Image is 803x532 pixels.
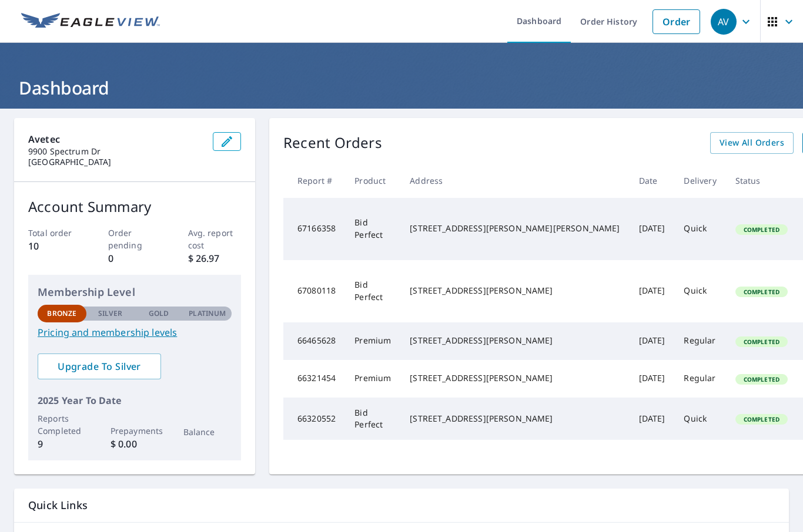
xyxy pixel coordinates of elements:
[47,360,152,373] span: Upgrade To Silver
[345,398,400,440] td: Bid Perfect
[674,198,725,260] td: Quick
[410,335,620,346] div: [STREET_ADDRESS][PERSON_NAME]
[630,398,675,440] td: [DATE]
[28,132,203,146] p: Avetec
[283,360,345,398] td: 66321454
[674,322,725,360] td: Regular
[737,338,787,346] span: Completed
[111,425,159,437] p: Prepayments
[38,393,232,408] p: 2025 Year To Date
[653,9,700,34] a: Order
[630,198,675,260] td: [DATE]
[38,412,86,437] p: Reports Completed
[28,146,203,157] p: 9900 Spectrum Dr
[737,225,787,234] span: Completed
[400,163,629,198] th: Address
[345,322,400,360] td: Premium
[410,413,620,425] div: [STREET_ADDRESS][PERSON_NAME]
[283,260,345,322] td: 67080118
[283,163,345,198] th: Report #
[47,308,76,319] p: Bronze
[188,227,242,251] p: Avg. report cost
[188,251,242,265] p: $ 26.97
[38,437,86,451] p: 9
[720,136,784,150] span: View All Orders
[21,13,160,31] img: EV Logo
[674,163,725,198] th: Delivery
[737,415,787,423] span: Completed
[28,196,241,217] p: Account Summary
[630,360,675,398] td: [DATE]
[345,260,400,322] td: Bid Perfect
[345,360,400,398] td: Premium
[726,163,797,198] th: Status
[38,284,232,300] p: Membership Level
[283,398,345,440] td: 66320552
[108,227,162,251] p: Order pending
[410,372,620,384] div: [STREET_ADDRESS][PERSON_NAME]
[737,288,787,296] span: Completed
[674,398,725,440] td: Quick
[283,322,345,360] td: 66465628
[111,437,159,451] p: $ 0.00
[149,308,169,319] p: Gold
[38,325,232,339] a: Pricing and membership levels
[108,251,162,265] p: 0
[711,9,737,35] div: AV
[630,322,675,360] td: [DATE]
[345,198,400,260] td: Bid Perfect
[183,426,232,438] p: Balance
[28,157,203,167] p: [GEOGRAPHIC_DATA]
[28,498,775,513] p: Quick Links
[38,353,161,379] a: Upgrade To Silver
[710,132,794,154] a: View All Orders
[410,285,620,297] div: [STREET_ADDRESS][PERSON_NAME]
[737,375,787,383] span: Completed
[98,308,123,319] p: Silver
[28,227,82,239] p: Total order
[630,163,675,198] th: Date
[283,132,382,154] p: Recent Orders
[14,76,789,100] h1: Dashboard
[630,260,675,322] td: [DATE]
[283,198,345,260] td: 67166358
[674,260,725,322] td: Quick
[674,360,725,398] td: Regular
[28,239,82,253] p: 10
[345,163,400,198] th: Product
[189,308,226,319] p: Platinum
[410,223,620,234] div: [STREET_ADDRESS][PERSON_NAME][PERSON_NAME]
